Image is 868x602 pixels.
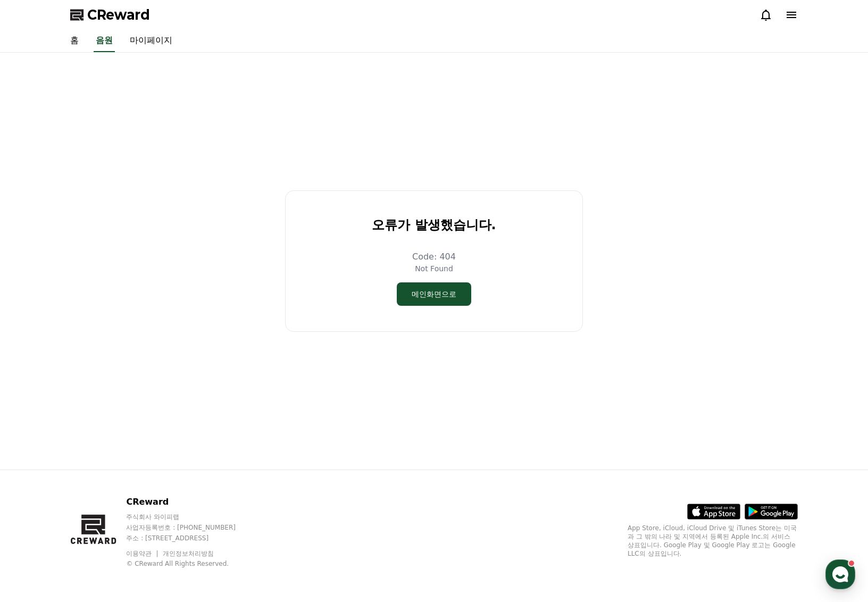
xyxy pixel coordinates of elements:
[126,523,256,532] p: 사업자등록번호 : [PHONE_NUMBER]
[70,6,150,23] a: CReward
[121,30,181,52] a: 마이페이지
[126,496,256,508] p: CReward
[412,250,456,263] p: Code: 404
[126,550,160,557] a: 이용약관
[62,30,87,52] a: 홈
[628,524,798,558] p: App Store, iCloud, iCloud Drive 및 iTunes Store는 미국과 그 밖의 나라 및 지역에서 등록된 Apple Inc.의 서비스 상표입니다. Goo...
[126,534,256,542] p: 주소 : [STREET_ADDRESS]
[126,559,256,568] p: © CReward All Rights Reserved.
[87,6,150,23] span: CReward
[397,282,471,306] button: 메인화면으로
[94,30,115,52] a: 음원
[126,513,256,521] p: 주식회사 와이피랩
[415,263,453,274] p: Not Found
[163,550,214,557] a: 개인정보처리방침
[372,216,496,233] p: 오류가 발생했습니다.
